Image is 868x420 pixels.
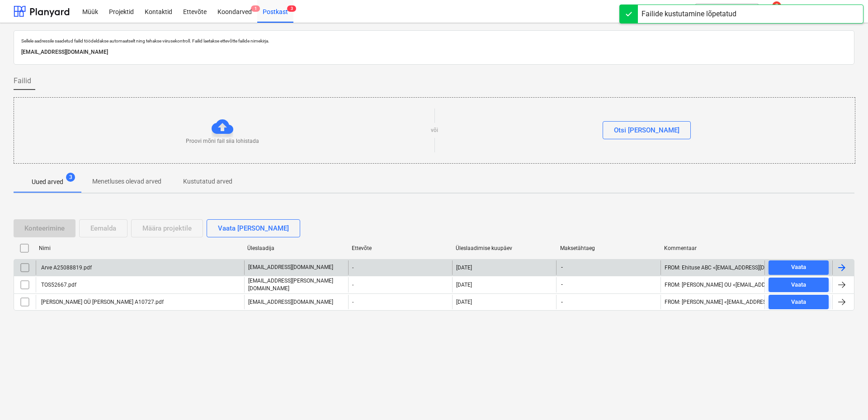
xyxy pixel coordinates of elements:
[560,298,564,306] span: -
[40,282,76,288] div: TOS52667.pdf
[614,124,679,136] div: Otsi [PERSON_NAME]
[348,295,452,309] div: -
[14,76,31,86] span: Failid
[823,377,868,420] iframe: Chat Widget
[603,121,691,139] button: Otsi [PERSON_NAME]
[348,277,452,293] div: -
[664,245,761,251] div: Kommentaar
[769,278,829,292] button: Vaata
[248,298,333,306] p: [EMAIL_ADDRESS][DOMAIN_NAME]
[791,280,806,290] div: Vaata
[791,297,806,307] div: Vaata
[21,38,847,44] p: Sellele aadressile saadetud failid töödeldakse automaatselt ning tehakse viirusekontroll. Failid ...
[248,277,344,293] p: [EMAIL_ADDRESS][PERSON_NAME][DOMAIN_NAME]
[207,219,300,237] button: Vaata [PERSON_NAME]
[287,5,296,12] span: 3
[791,262,806,273] div: Vaata
[40,299,164,305] div: [PERSON_NAME] OÜ [PERSON_NAME] A10727.pdf
[352,245,449,251] div: Ettevõte
[183,177,232,186] p: Kustutatud arved
[14,97,855,164] div: Proovi mõni fail siia lohistadavõiOtsi [PERSON_NAME]
[642,9,736,19] div: Failide kustutamine lõpetatud
[32,177,63,187] p: Uued arved
[186,137,259,145] p: Proovi mõni fail siia lohistada
[21,47,847,57] p: [EMAIL_ADDRESS][DOMAIN_NAME]
[248,264,333,271] p: [EMAIL_ADDRESS][DOMAIN_NAME]
[769,260,829,275] button: Vaata
[769,295,829,309] button: Vaata
[456,264,472,271] div: [DATE]
[92,177,161,186] p: Menetluses olevad arved
[431,127,438,134] p: või
[247,245,344,251] div: Üleslaadija
[456,282,472,288] div: [DATE]
[560,264,564,271] span: -
[39,245,240,251] div: Nimi
[218,222,289,234] div: Vaata [PERSON_NAME]
[40,264,92,271] div: Arve A25088819.pdf
[560,245,657,251] div: Maksetähtaeg
[348,260,452,275] div: -
[251,5,260,12] span: 1
[66,173,75,182] span: 3
[560,281,564,288] span: -
[456,245,553,251] div: Üleslaadimise kuupäev
[456,299,472,305] div: [DATE]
